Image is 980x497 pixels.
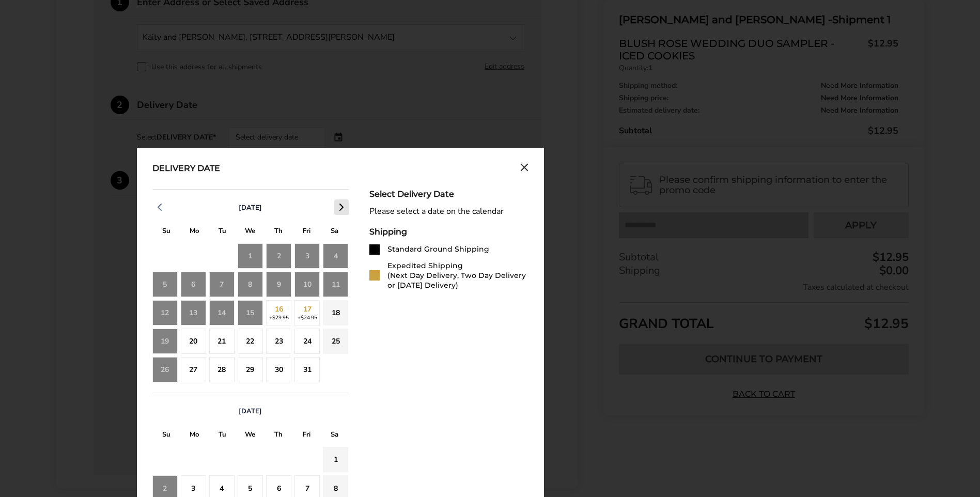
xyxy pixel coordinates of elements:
[152,428,180,444] div: S
[387,244,489,254] div: Standard Ground Shipping
[180,428,208,444] div: M
[369,189,528,199] div: Select Delivery Date
[292,224,320,240] div: F
[180,224,208,240] div: M
[320,428,348,444] div: S
[208,224,236,240] div: T
[387,261,528,290] div: Expedited Shipping (Next Day Delivery, Two Day Delivery or [DATE] Delivery)
[369,207,528,216] div: Please select a date on the calendar
[152,224,180,240] div: S
[369,227,528,237] div: Shipping
[265,224,292,240] div: T
[265,428,292,444] div: T
[235,203,266,212] button: [DATE]
[292,428,320,444] div: F
[152,163,220,175] div: Delivery Date
[520,163,528,175] button: Close calendar
[236,224,264,240] div: W
[320,224,348,240] div: S
[235,407,266,416] button: [DATE]
[208,428,236,444] div: T
[239,407,262,416] span: [DATE]
[236,428,264,444] div: W
[239,203,262,212] span: [DATE]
